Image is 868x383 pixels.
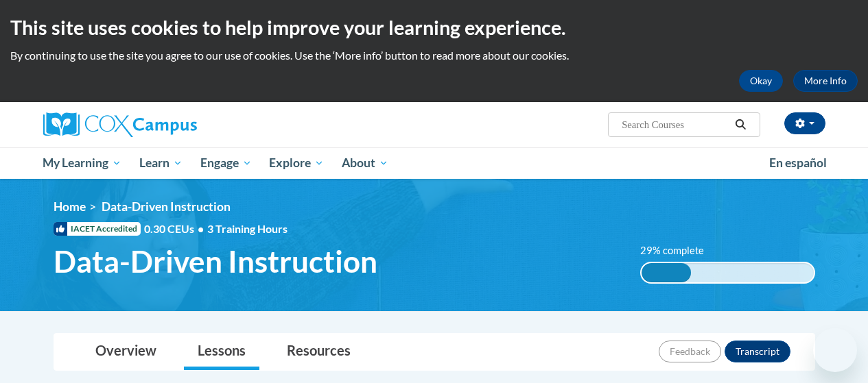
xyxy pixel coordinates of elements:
a: Explore [260,147,333,179]
a: Home [54,199,86,214]
a: Learn [130,147,191,179]
input: Search Courses [620,116,730,133]
button: Transcript [725,341,790,362]
span: 0.30 CEUs [144,221,207,236]
a: Engage [191,147,261,179]
button: Feedback [659,341,721,362]
img: Cox Campus [43,112,197,137]
h2: This site uses cookies to help improve your learning experience. [10,14,858,41]
a: Cox Campus [43,112,290,137]
span: En español [769,156,827,170]
span: Explore [269,155,324,171]
span: Data-Driven Instruction [102,199,231,214]
span: • [198,222,204,235]
a: More Info [793,70,858,92]
a: My Learning [34,147,131,179]
a: About [333,147,397,179]
div: 29% complete [642,263,692,282]
div: Main menu [33,147,836,179]
span: Engage [200,155,252,171]
button: Okay [739,70,783,92]
a: Lessons [184,334,259,370]
span: Data-Driven Instruction [54,243,377,280]
span: Learn [139,155,183,171]
a: Overview [82,334,170,370]
span: 3 Training Hours [207,222,288,235]
a: Resources [273,334,364,370]
span: IACET Accredited [54,222,141,236]
button: Search [730,116,751,133]
span: My Learning [43,155,121,171]
label: 29% complete [640,243,719,258]
button: Account Settings [784,112,825,134]
iframe: Button to launch messaging window [813,328,857,372]
a: En español [760,149,836,177]
span: About [342,155,388,171]
p: By continuing to use the site you agree to our use of cookies. Use the ‘More info’ button to read... [10,48,858,63]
